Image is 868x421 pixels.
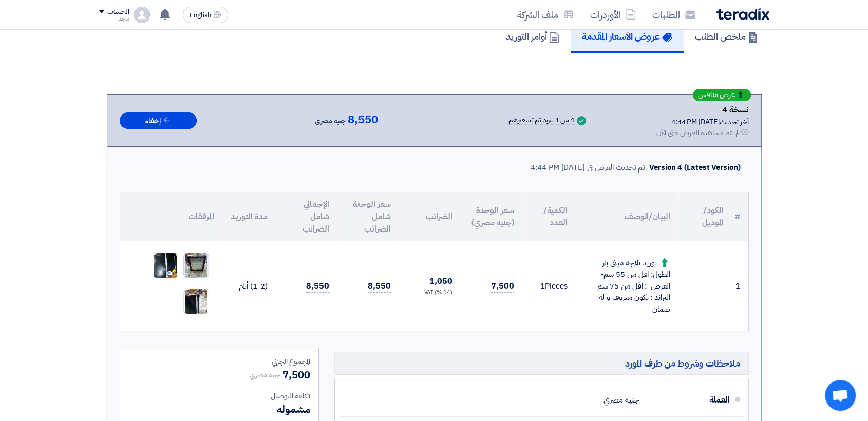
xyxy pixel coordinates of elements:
a: ملف الشركة [509,3,582,27]
th: الكمية/العدد [522,192,576,241]
h5: عروض الأسعار المقدمة [582,30,672,42]
img: profile_test.png [134,7,150,23]
th: الكود/الموديل [678,192,732,241]
span: 8,550 [368,280,391,293]
span: عرض منافس [698,91,735,99]
div: لم يتم مشاهدة العرض حتى الآن [656,127,739,138]
th: سعر الوحدة (جنيه مصري) [461,192,522,241]
div: أخر تحديث [DATE] 4:44 PM [656,117,749,127]
td: 1 [732,241,748,331]
span: جنيه مصري [315,115,346,127]
div: جنيه مصري [603,390,639,410]
h5: ملخص الطلب [695,30,758,42]
div: تم تحديث العرض في [DATE] 4:44 PM [531,162,645,174]
button: إخفاء [120,112,197,129]
div: توريد تلاجة مينى بار - الطول: اقل من 55 سم- العرض : اقل من 75 سم - البراند : يكون معروف و له ضمان [584,257,670,315]
div: المجموع الجزئي [128,356,310,367]
a: الأوردرات [582,3,644,27]
div: Version 4 (Latest Version) [649,162,740,174]
th: الضرائب [399,192,461,241]
div: 1 من 1 بنود تم تسعيرهم [508,117,575,125]
td: (1-2) أيام [222,241,276,331]
a: ملخص الطلب [684,20,769,53]
th: # [732,192,748,241]
span: 1,050 [429,275,452,288]
span: مشموله [276,401,310,417]
img: Teradix logo [716,8,769,20]
span: 7,500 [282,367,310,382]
div: العملة [648,388,730,412]
th: الإجمالي شامل الضرائب [276,192,337,241]
img: Camscanner_1756909397373.jpg [184,285,209,318]
span: جنيه مصري [250,370,280,380]
div: الحساب [107,8,129,16]
a: عروض الأسعار المقدمة [571,20,684,53]
h5: ملاحظات وشروط من طرف المورد [334,352,749,375]
th: مدة التوريد [222,192,276,241]
div: Open chat [825,380,856,411]
div: ماجد [99,16,129,22]
div: تكلفه التوصيل [128,391,310,401]
img: Camscanner_1756909357576.jpg [184,250,209,282]
span: 8,550 [306,280,329,293]
h5: أوامر التوريد [506,30,559,42]
div: (14 %) VAT [407,289,452,297]
span: 8,550 [348,113,378,126]
span: 1 [540,280,545,292]
a: أوامر التوريد [495,20,571,53]
span: English [190,12,211,19]
img: Camscanner_1756909379965.jpg [153,250,178,282]
th: المرفقات [120,192,222,241]
a: الطلبات [644,3,704,27]
button: English [183,7,228,23]
div: نسخة 4 [656,103,749,117]
td: Pieces [522,241,576,331]
span: 7,500 [491,280,514,293]
th: سعر الوحدة شامل الضرائب [337,192,399,241]
th: البيان/الوصف [576,192,678,241]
